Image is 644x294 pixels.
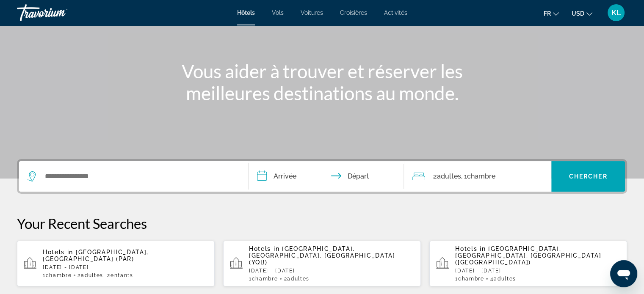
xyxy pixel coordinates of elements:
span: USD [572,10,584,17]
a: Hôtels [237,9,255,16]
span: Hotels in [455,245,486,252]
span: fr [544,10,551,17]
span: 2 [284,276,309,282]
a: Croisières [340,9,367,16]
button: Check in and out dates [249,161,404,192]
span: 1 [43,272,72,278]
button: Hotels in [GEOGRAPHIC_DATA], [GEOGRAPHIC_DATA] (PAR)[DATE] - [DATE]1Chambre2Adultes, 2Enfants [17,240,215,287]
span: , 1 [461,170,495,182]
span: 4 [490,276,516,282]
p: [DATE] - [DATE] [43,264,208,270]
span: Enfants [111,272,133,278]
span: Hotels in [43,249,73,256]
span: KL [611,8,621,17]
span: 1 [455,276,484,282]
p: Your Recent Searches [17,215,627,232]
span: Hotels in [249,245,279,252]
span: 2 [77,272,103,278]
a: Vols [272,9,284,16]
span: Chambre [46,272,72,278]
h1: Vous aider à trouver et réserver les meilleures destinations au monde. [163,60,481,104]
a: Activités [384,9,407,16]
span: [GEOGRAPHIC_DATA], [GEOGRAPHIC_DATA], [GEOGRAPHIC_DATA] ([GEOGRAPHIC_DATA]) [455,245,601,266]
button: Travelers: 2 adults, 0 children [404,161,551,192]
button: User Menu [605,4,627,22]
a: Voitures [301,9,323,16]
span: Adultes [81,272,103,278]
button: Change currency [572,7,592,19]
span: Adultes [287,276,310,282]
span: Adultes [494,276,516,282]
button: Hotels in [GEOGRAPHIC_DATA], [GEOGRAPHIC_DATA], [GEOGRAPHIC_DATA] (YQB)[DATE] - [DATE]1Chambre2Ad... [223,240,421,287]
p: [DATE] - [DATE] [455,268,620,274]
span: Chambre [467,172,495,180]
div: Search widget [19,161,625,192]
span: [GEOGRAPHIC_DATA], [GEOGRAPHIC_DATA] (PAR) [43,249,149,262]
button: Chercher [551,161,625,192]
iframe: Bouton de lancement de la fenêtre de messagerie [610,260,637,287]
span: [GEOGRAPHIC_DATA], [GEOGRAPHIC_DATA], [GEOGRAPHIC_DATA] (YQB) [249,245,395,266]
button: Change language [544,7,559,19]
span: Chambre [252,276,278,282]
a: Travorium [17,2,102,24]
span: Chambre [458,276,484,282]
span: , 2 [103,272,133,278]
span: Chercher [569,173,608,180]
span: 2 [433,170,461,182]
button: Hotels in [GEOGRAPHIC_DATA], [GEOGRAPHIC_DATA], [GEOGRAPHIC_DATA] ([GEOGRAPHIC_DATA])[DATE] - [DA... [429,240,627,287]
p: [DATE] - [DATE] [249,268,414,274]
span: 1 [249,276,278,282]
span: Adultes [437,172,461,180]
